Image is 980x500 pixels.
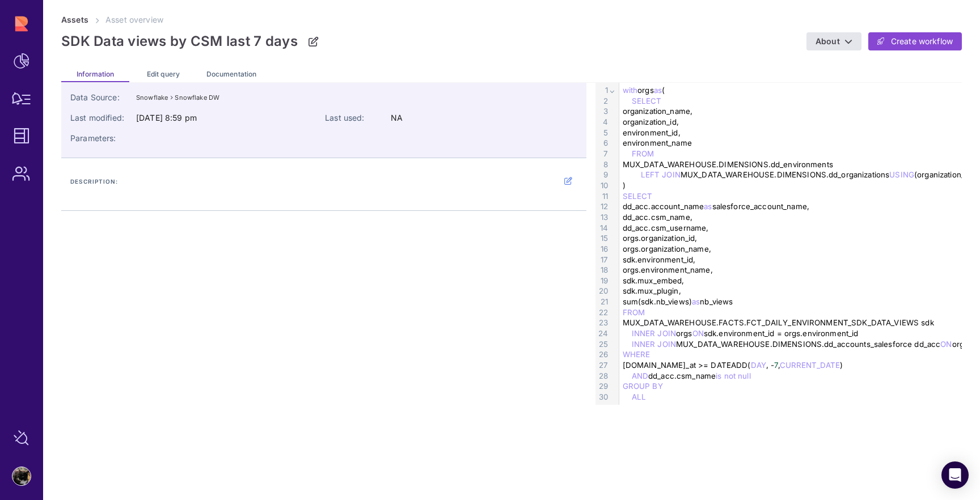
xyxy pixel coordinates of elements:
[105,15,163,24] span: Asset overview
[595,360,610,371] div: 27
[724,371,736,380] span: not
[632,371,648,380] span: AND
[623,382,650,391] span: GROUP
[632,329,656,338] span: INNER
[595,223,610,234] div: 14
[70,112,134,124] span: Last modified:
[716,371,721,380] span: is
[595,371,610,382] div: 28
[662,170,681,179] span: JOIN
[70,177,134,185] span: Description:
[206,70,256,78] span: Documentation
[595,180,610,191] div: 10
[595,212,610,223] div: 13
[70,92,134,103] span: Data Source:
[595,117,610,128] div: 4
[595,106,610,117] div: 3
[595,286,610,296] div: 20
[595,149,610,159] div: 7
[147,70,180,78] span: Edit query
[595,349,610,360] div: 26
[889,170,914,179] span: USING
[941,461,969,489] div: Open Intercom Messenger
[595,265,610,276] div: 18
[816,36,839,46] span: About
[632,149,654,158] span: FROM
[632,340,656,349] span: INNER
[692,297,700,306] span: as
[595,244,610,255] div: 16
[595,96,610,107] div: 2
[595,85,610,96] div: 1
[609,85,615,96] span: Fold line
[940,340,952,349] span: ON
[657,329,676,338] span: JOIN
[654,86,662,95] span: as
[595,339,610,350] div: 25
[595,381,610,392] div: 29
[657,340,676,349] span: JOIN
[623,308,645,317] span: FROM
[70,133,134,144] span: Parameters:
[595,191,610,202] div: 11
[774,361,778,370] span: 7
[175,92,219,103] div: Snowflake DW
[391,112,403,124] span: NA
[595,170,610,180] div: 9
[136,92,168,103] div: Snowflake
[595,307,610,318] div: 22
[632,96,662,105] span: SELECT
[595,276,610,286] div: 19
[704,202,712,211] span: as
[595,138,610,149] div: 6
[595,255,610,265] div: 17
[623,86,638,95] span: with
[751,361,766,370] span: DAY
[692,329,704,338] span: ON
[623,350,650,359] span: WHERE
[61,33,298,50] p: SDK Data views by CSM last 7 days
[595,128,610,138] div: 5
[632,392,646,401] span: ALL
[780,361,840,370] span: CURRENT_DATE
[738,371,751,380] span: null
[891,36,953,47] span: Create workflow
[595,201,610,212] div: 12
[61,15,88,24] a: Assets
[641,170,660,179] span: LEFT
[595,317,610,328] div: 23
[652,382,662,391] span: BY
[623,192,653,201] span: SELECT
[595,159,610,170] div: 8
[595,392,610,402] div: 30
[595,233,610,244] div: 15
[12,467,31,485] img: account-photo
[77,70,115,78] span: Information
[595,328,610,339] div: 24
[325,112,388,124] span: Last used:
[136,112,197,124] div: [DATE] 8:59 pm
[595,296,610,307] div: 21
